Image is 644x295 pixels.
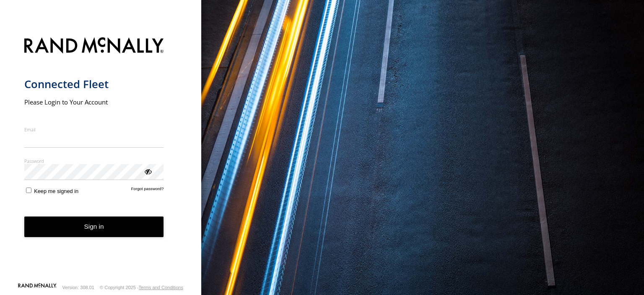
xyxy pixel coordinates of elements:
span: Keep me signed in [34,188,78,194]
label: Email [24,126,164,133]
div: © Copyright 2025 - [100,285,183,290]
a: Forgot password? [131,186,164,194]
a: Visit our Website [18,283,57,292]
input: Keep me signed in [26,188,31,193]
div: ViewPassword [143,167,152,175]
img: Rand McNally [24,36,164,57]
a: Terms and Conditions [139,285,183,290]
h2: Please Login to Your Account [24,98,164,106]
div: Version: 308.01 [62,285,94,290]
label: Password [24,158,164,164]
button: Sign in [24,217,164,237]
form: main [24,32,177,282]
h1: Connected Fleet [24,77,164,91]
